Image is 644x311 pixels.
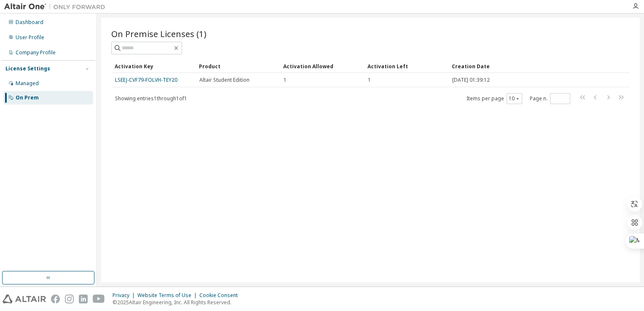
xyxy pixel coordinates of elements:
[5,65,50,72] div: License Settings
[111,28,207,40] span: On Premise Licenses (1)
[509,95,520,102] button: 10
[283,59,361,73] div: Activation Allowed
[530,93,570,104] span: Page n.
[51,295,60,303] img: facebook.svg
[368,59,445,73] div: Activation Left
[368,77,371,83] span: 1
[16,80,39,87] div: Managed
[4,3,110,11] img: Altair One
[16,94,39,101] div: On Prem
[16,19,43,26] div: Dashboard
[93,295,105,303] img: youtube.svg
[199,77,250,83] span: Altair Student Edition
[16,34,44,41] div: User Profile
[452,77,490,83] span: [DATE] 01:39:12
[467,93,522,104] span: Items per page
[115,95,187,102] span: Showing entries 1 through 1 of 1
[65,295,74,303] img: instagram.svg
[284,77,287,83] span: 1
[113,292,137,299] div: Privacy
[137,292,199,299] div: Website Terms of Use
[452,59,593,73] div: Creation Date
[199,292,243,299] div: Cookie Consent
[16,49,56,56] div: Company Profile
[113,299,243,306] p: © 2025 Altair Engineering, Inc. All Rights Reserved.
[3,295,46,303] img: altair_logo.svg
[79,295,88,303] img: linkedin.svg
[115,76,177,83] a: LSEEJ-CVF79-FOLVH-TEY20
[199,59,276,73] div: Product
[115,59,192,73] div: Activation Key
